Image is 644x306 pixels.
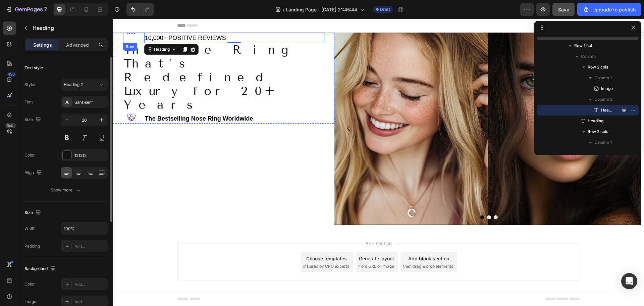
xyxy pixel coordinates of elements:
[74,299,106,305] div: Add...
[6,72,16,77] div: 450
[74,281,106,288] div: Add...
[558,7,569,12] span: Save
[24,168,43,177] div: Align
[61,222,107,234] input: Auto
[51,187,82,193] div: Show more
[24,152,35,158] div: Color
[588,118,603,124] span: Heading
[601,107,613,114] span: Heading
[24,184,108,196] button: Show more
[588,64,608,71] span: Row 2 cols
[246,236,281,243] div: Generate layout
[3,3,50,16] button: 7
[380,6,390,12] span: Draft
[594,139,612,146] span: Column 1
[190,245,236,251] span: inspired by CRO experts
[5,123,16,128] div: Beta
[374,196,378,201] button: Dot
[74,152,106,159] div: 121212
[245,245,281,251] span: from URL or image
[113,19,644,306] iframe: Design area
[621,273,637,289] div: Open Intercom Messenger
[594,96,612,103] span: Column 2
[577,3,641,16] button: Upgrade to publish
[24,243,40,249] div: Padding
[583,6,636,13] div: Upgrade to publish
[367,196,371,201] button: Dot
[126,3,154,16] div: Undo/Redo
[24,208,42,217] div: Size
[193,236,234,243] div: Choose templates
[594,75,612,81] span: Column 1
[24,65,43,71] div: Text style
[24,225,36,231] div: Width
[74,99,106,105] div: Sans-serif
[290,245,340,251] span: then drag & drop elements
[64,82,83,88] span: Heading 2
[507,100,526,119] button: Carousel Next Arrow
[221,14,528,206] img: gempages_561215441062593317-681c3b79-6d74-4024-a09f-5c28bbec1c05.jpg
[61,79,108,91] button: Heading 2
[574,42,592,49] span: Row 1 col
[24,82,36,88] div: Styles
[33,41,52,48] p: Settings
[381,196,385,201] button: Dot
[74,244,106,250] div: Add...
[250,221,281,228] span: Add section
[24,299,36,305] div: Image
[588,128,608,135] span: Row 2 cols
[24,115,42,124] div: Size
[581,53,596,60] span: Column
[66,41,89,48] p: Advanced
[552,3,575,16] button: Save
[295,236,336,243] div: Add blank section
[227,100,246,119] button: Carousel Back Arrow
[24,99,33,105] div: Font
[24,264,57,273] div: Background
[286,6,357,13] span: Landing Page - [DATE] 21:45:44
[24,281,35,287] div: Color
[601,85,613,92] span: Image
[283,6,284,13] span: /
[44,5,47,13] p: 7
[33,24,105,32] p: Heading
